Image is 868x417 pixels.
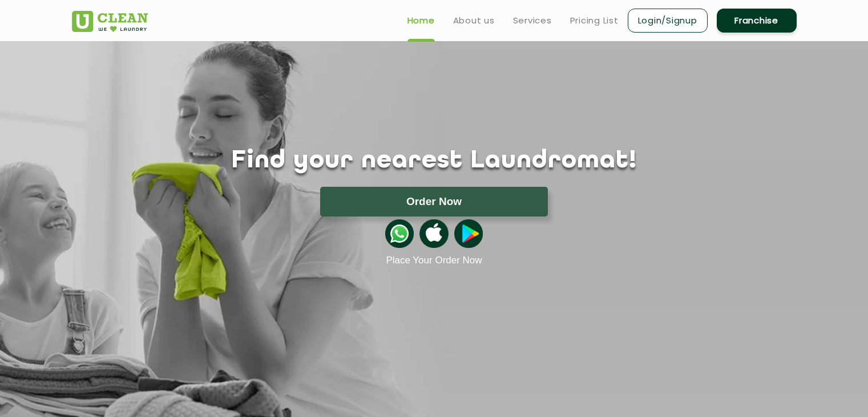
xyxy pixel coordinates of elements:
a: Services [513,14,552,27]
h1: Find your nearest Laundromat! [63,147,805,175]
img: apple-icon.png [419,219,448,248]
a: Franchise [717,9,797,33]
a: Place Your Order Now [386,255,482,266]
a: Login/Signup [628,9,708,33]
img: UClean Laundry and Dry Cleaning [72,11,148,32]
a: Home [407,14,435,27]
a: About us [453,14,495,27]
a: Pricing List [570,14,619,27]
button: Order Now [320,187,548,216]
img: playstoreicon.png [454,219,483,248]
img: whatsappicon.png [385,219,414,248]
